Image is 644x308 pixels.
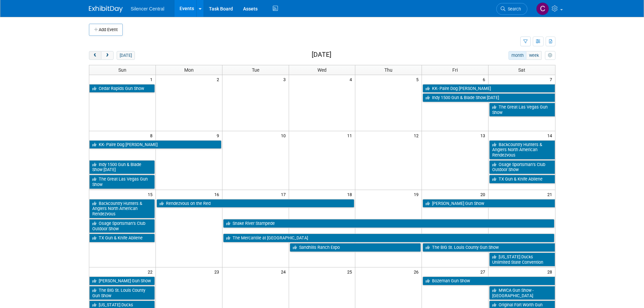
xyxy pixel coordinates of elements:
button: week [526,51,542,60]
span: 27 [480,267,488,276]
span: 3 [283,75,289,84]
span: 1 [149,75,156,84]
span: Sun [118,67,126,73]
span: 24 [280,267,289,276]
a: The Great Las Vegas Gun Show [89,175,155,189]
span: 11 [347,131,355,140]
span: 26 [413,267,422,276]
span: Search [505,6,521,11]
button: myCustomButton [545,51,555,60]
a: [PERSON_NAME] Gun Show [89,277,155,285]
img: ExhibitDay [89,6,123,13]
span: 22 [147,267,156,276]
a: The Great Las Vegas Gun Show [489,103,555,117]
span: 21 [547,190,555,198]
span: Mon [184,67,194,73]
span: 13 [480,131,488,140]
a: Snake River Stampede [223,219,554,228]
span: 16 [214,190,222,198]
a: Osage Sportsman’s Club Outdoor Show [489,160,555,174]
a: KK- Paire Dog [PERSON_NAME] [423,84,555,93]
a: TX Gun & Knife Abilene [489,175,555,184]
span: 20 [480,190,488,198]
span: Sat [518,67,525,73]
span: 5 [415,75,422,84]
span: Tue [252,67,259,73]
span: 4 [349,75,355,84]
a: [US_STATE] Ducks Unlimited State Convention [489,253,555,266]
span: 25 [347,267,355,276]
span: 23 [214,267,222,276]
span: Thu [384,67,392,73]
span: 18 [347,190,355,198]
a: The Mercantile at [GEOGRAPHIC_DATA] [223,234,554,242]
button: prev [89,51,101,60]
button: Add Event [89,24,123,36]
span: Silencer Central [131,6,165,11]
span: 9 [216,131,222,140]
span: 15 [147,190,156,198]
span: 6 [482,75,488,84]
a: The BIG St. Louis County Gun Show [89,286,155,300]
span: 28 [547,267,555,276]
span: 12 [413,131,422,140]
a: Search [496,3,527,15]
a: Osage Sportsman’s Club Outdoor Show [89,219,155,233]
a: Backcountry Hunters & Anglers North American Rendezvous [89,199,155,218]
a: Rendezvous on the Red [157,199,355,208]
h2: [DATE] [312,51,331,58]
a: The BIG St. Louis County Gun Show [423,243,555,252]
a: Sandhills Ranch Expo [290,243,421,252]
i: Personalize Calendar [548,53,552,58]
img: Cade Cox [536,2,549,15]
span: 8 [149,131,156,140]
a: Cedar Rapids Gun Show [89,84,155,93]
span: 14 [547,131,555,140]
a: Indy 1500 Gun & Blade Show [DATE] [423,93,555,102]
button: next [101,51,114,60]
span: 10 [280,131,289,140]
span: 7 [549,75,555,84]
button: month [508,51,526,60]
span: 17 [280,190,289,198]
a: Bozeman Gun Show [423,277,555,285]
a: KK- Paire Dog [PERSON_NAME] [89,140,221,149]
a: Backcountry Hunters & Anglers North American Rendezvous [489,140,555,160]
a: MWCA Gun Show - [GEOGRAPHIC_DATA] [489,286,555,300]
span: 19 [413,190,422,198]
span: Wed [317,67,327,73]
a: Indy 1500 Gun & Blade Show [DATE] [89,160,155,174]
span: 2 [216,75,222,84]
button: [DATE] [117,51,135,60]
a: [PERSON_NAME] Gun Show [423,199,555,208]
a: TX Gun & Knife Abilene [89,234,155,242]
span: Fri [452,67,458,73]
